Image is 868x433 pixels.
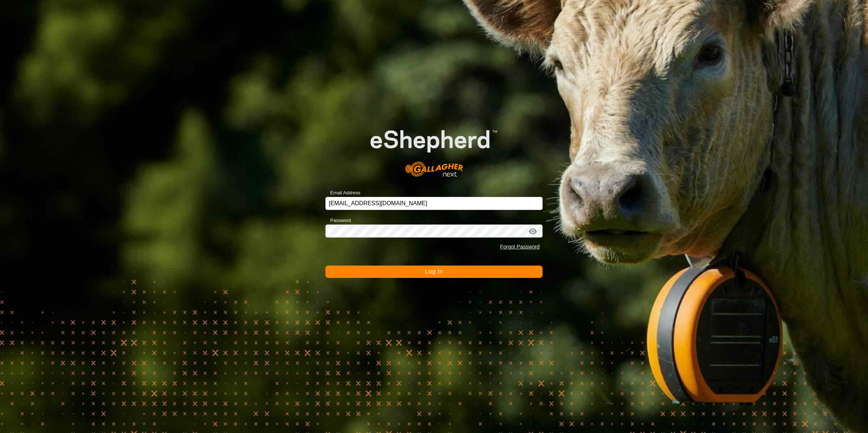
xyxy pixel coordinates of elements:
span: Log In [425,268,443,275]
label: Email Address [325,189,360,197]
input: Email Address [325,197,543,210]
label: Password [325,217,351,224]
img: E-shepherd Logo [347,112,521,186]
button: Log In [325,266,543,278]
a: Forgot Password [500,244,540,250]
